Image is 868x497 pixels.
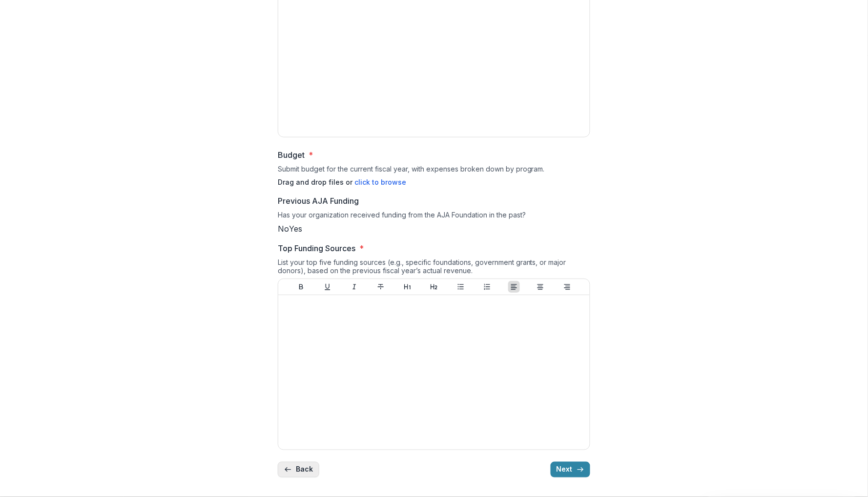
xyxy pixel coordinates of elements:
[375,281,387,293] button: Strike
[278,195,359,207] p: Previous AJA Funding
[278,224,289,234] span: No
[349,281,360,293] button: Italicize
[278,149,305,161] p: Budget
[295,281,307,293] button: Bold
[561,281,573,293] button: Align Right
[278,165,590,177] div: Submit budget for the current fiscal year, with expenses broken down by program.
[508,281,520,293] button: Align Left
[289,224,302,234] span: Yes
[551,462,590,477] button: Next
[354,178,406,186] span: click to browse
[278,242,355,254] p: Top Funding Sources
[402,281,413,293] button: Heading 1
[428,281,440,293] button: Heading 2
[481,281,493,293] button: Ordered List
[278,258,590,279] div: List your top five funding sources (e.g., specific foundations, government grants, or major donor...
[322,281,333,293] button: Underline
[278,177,406,187] p: Drag and drop files or
[455,281,467,293] button: Bullet List
[278,211,590,223] div: Has your organization received funding from the AJA Foundation in the past?
[278,462,319,477] button: Back
[535,281,546,293] button: Align Center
